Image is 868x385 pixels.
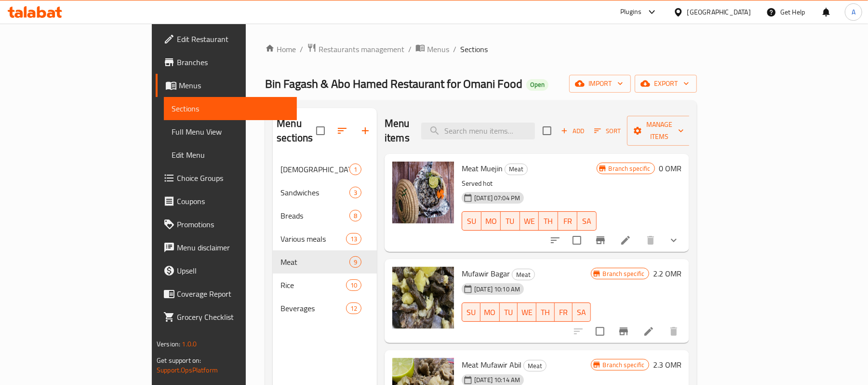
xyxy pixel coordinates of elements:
img: Meat Muejin [392,162,454,223]
span: Restaurants management [319,43,404,55]
a: Menus [156,74,297,97]
span: Meat [280,256,349,268]
input: search [421,123,535,139]
span: Meat [505,164,527,175]
span: Sections [172,103,289,114]
span: Grocery Checklist [177,311,289,323]
li: / [453,43,456,55]
button: sort-choices [544,229,567,252]
span: Breads [280,210,349,221]
div: [DEMOGRAPHIC_DATA] Meal1 [273,158,377,181]
button: SA [573,302,591,322]
div: Meat [512,269,535,280]
span: MO [484,305,496,319]
div: [GEOGRAPHIC_DATA] [687,7,751,17]
a: Branches [156,51,297,74]
span: TH [543,214,554,228]
div: items [349,210,361,221]
span: WE [521,305,533,319]
button: MO [481,302,500,322]
span: MO [485,214,497,228]
a: Support.OpsPlatform [157,364,218,376]
span: SA [576,305,587,319]
button: Add section [354,119,377,142]
span: Version: [157,338,180,350]
span: 1.0.0 [182,338,197,350]
a: Sections [164,97,297,120]
span: 8 [350,211,361,220]
div: Beverages12 [273,297,377,320]
a: Coverage Report [156,282,297,305]
img: Mufawir Bagar [392,267,454,329]
svg: Show Choices [668,234,680,246]
span: Sort sections [331,119,354,142]
span: Various meals [280,233,346,245]
span: [DEMOGRAPHIC_DATA] Meal [280,164,349,175]
span: TU [505,214,516,228]
span: Manage items [635,119,684,143]
span: export [642,78,689,90]
span: Sandwiches [280,187,349,198]
span: Edit Restaurant [177,33,289,45]
span: 10 [347,281,361,290]
span: Meat Mufawir Abil [462,357,521,372]
nav: breadcrumb [265,43,697,55]
span: Bin Fagash & Abo Hamed Restaurant for Omani Food [265,73,522,95]
li: / [408,43,412,55]
span: Menus [179,80,289,91]
span: Upsell [177,265,289,276]
h6: 2.3 OMR [653,358,681,371]
button: Branch-specific-item [589,229,612,252]
button: WE [520,211,539,231]
span: FR [559,305,569,319]
div: Meat9 [273,250,377,274]
button: Branch-specific-item [612,320,635,343]
span: 3 [350,188,361,197]
a: Menu disclaimer [156,236,297,259]
button: import [569,75,631,93]
p: Served hot [462,178,597,190]
span: Full Menu View [172,126,289,137]
li: / [300,43,303,55]
span: Coupons [177,195,289,207]
a: Menus [415,43,449,55]
span: Meat [512,269,534,280]
a: Edit menu item [643,326,654,337]
span: Sort items [588,124,627,138]
div: items [346,233,361,245]
button: TH [539,211,558,231]
span: [DATE] 10:10 AM [470,285,524,294]
h6: 2.2 OMR [653,267,681,280]
span: Rice [280,279,346,291]
button: SU [462,302,480,322]
button: MO [481,211,501,231]
button: TU [500,302,518,322]
span: Meat Muejin [462,161,503,176]
div: Iftar Meal [280,164,349,175]
span: Select section [537,121,557,141]
span: SU [466,305,476,319]
span: Promotions [177,219,289,230]
span: 1 [350,165,361,174]
div: Plugins [620,6,641,18]
a: Edit menu item [620,234,631,246]
span: Beverages [280,302,346,314]
span: Branch specific [599,360,649,370]
span: 12 [347,304,361,313]
button: WE [518,302,536,322]
a: Edit Menu [164,143,297,166]
div: items [349,187,361,198]
button: FR [555,302,573,322]
span: Sort [594,125,621,137]
a: Restaurants management [307,43,404,55]
a: Coupons [156,190,297,213]
nav: Menu sections [273,154,377,324]
span: Menus [427,43,449,55]
span: Branch specific [605,164,654,173]
span: Add [560,125,586,137]
span: SA [581,214,593,228]
div: items [349,256,361,268]
a: Upsell [156,259,297,282]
